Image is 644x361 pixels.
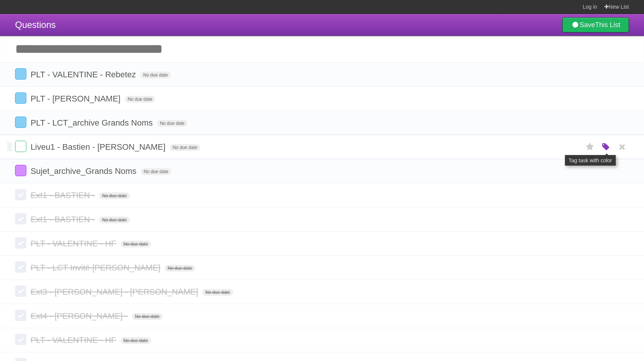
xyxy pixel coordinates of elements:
[31,70,138,79] span: PLT - VALENTINE - Rebetez
[15,286,26,297] label: Done
[31,118,154,128] span: PLT - LCT_archive Grands Noms
[99,217,130,223] span: No due date
[31,190,97,200] span: Ext1 - BASTIEN -
[140,72,171,78] span: No due date
[170,144,200,151] span: No due date
[31,142,167,152] span: Liveu1 - Bastien - [PERSON_NAME]
[15,20,56,30] span: Questions
[15,141,26,152] label: Done
[31,263,162,272] span: PLT - LCT Invité [PERSON_NAME]
[141,168,171,175] span: No due date
[15,165,26,176] label: Done
[31,287,200,296] span: Ext3 - [PERSON_NAME] - [PERSON_NAME]
[165,265,195,272] span: No due date
[15,261,26,273] label: Done
[121,241,151,247] span: No due date
[562,17,629,32] a: SaveThis List
[31,215,97,224] span: Ext1 - BASTIEN -
[15,189,26,200] label: Done
[157,120,188,127] span: No due date
[99,192,130,199] span: No due date
[31,335,118,345] span: PLT - VALENTINE - HF
[31,239,118,248] span: PLT - VALENTINE - HF
[15,213,26,224] label: Done
[31,94,122,103] span: PLT - [PERSON_NAME]
[15,117,26,128] label: Done
[121,337,151,344] span: No due date
[15,92,26,104] label: Done
[15,310,26,321] label: Done
[15,68,26,80] label: Done
[595,21,620,29] b: This List
[125,96,155,103] span: No due date
[31,311,130,321] span: Ext4 - [PERSON_NAME] -
[15,237,26,249] label: Done
[15,334,26,345] label: Done
[583,141,597,153] label: Star task
[132,313,162,320] span: No due date
[202,289,233,296] span: No due date
[31,166,138,176] span: Sujet_archive_Grands Noms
